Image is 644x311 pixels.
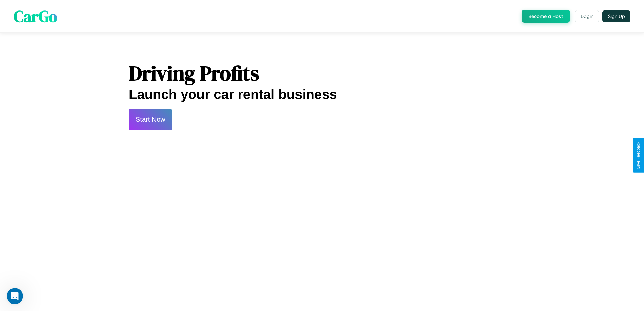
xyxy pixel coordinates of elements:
[129,87,515,102] h2: Launch your car rental business
[602,10,630,22] button: Sign Up
[7,288,23,304] iframe: Intercom live chat
[14,5,57,27] span: CarGo
[129,59,515,87] h1: Driving Profits
[129,109,172,130] button: Start Now
[522,10,570,23] button: Become a Host
[575,10,599,22] button: Login
[636,142,641,169] div: Give Feedback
